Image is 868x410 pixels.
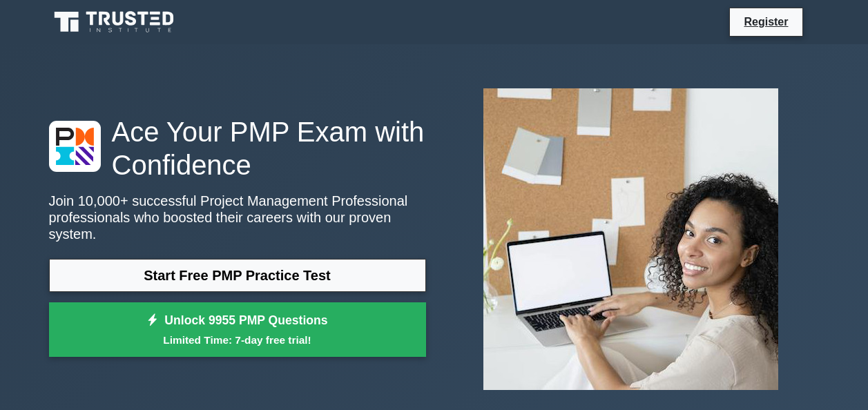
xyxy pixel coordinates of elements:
a: Unlock 9955 PMP QuestionsLimited Time: 7-day free trial! [49,302,426,358]
small: Limited Time: 7-day free trial! [66,332,409,348]
p: Join 10,000+ successful Project Management Professional professionals who boosted their careers w... [49,193,426,242]
h1: Ace Your PMP Exam with Confidence [49,115,426,182]
a: Register [735,13,796,30]
a: Start Free PMP Practice Test [49,259,426,292]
